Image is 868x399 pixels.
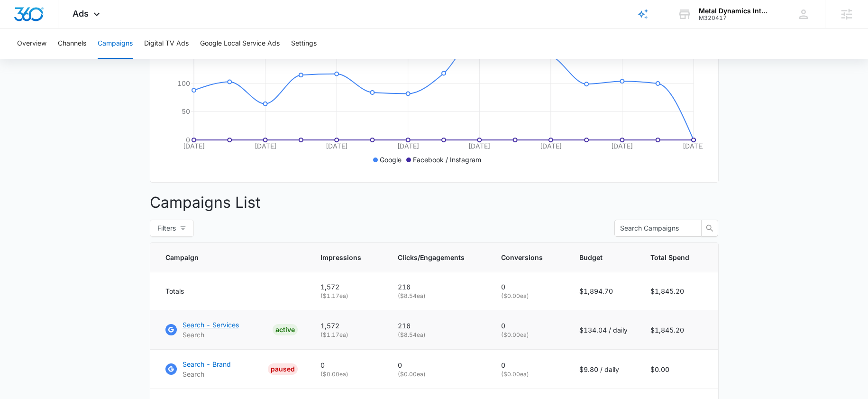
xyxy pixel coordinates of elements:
span: Conversions [501,252,543,262]
p: 0 [398,360,478,370]
button: Campaigns [98,28,133,59]
div: account name [699,7,768,15]
td: $0.00 [639,350,718,389]
p: ( $8.54 ea) [398,292,478,300]
p: ( $8.54 ea) [398,331,478,339]
p: ( $0.00 ea) [501,292,557,300]
p: Search [183,330,239,340]
span: Ads [73,9,89,19]
p: ( $0.00 ea) [501,370,557,379]
p: $134.04 / daily [579,325,628,335]
span: search [702,224,718,232]
span: Clicks/Engagements [398,252,465,262]
tspan: 50 [182,107,190,115]
div: PAUSED [268,363,298,375]
img: Google Ads [165,363,177,375]
p: 216 [398,282,478,292]
tspan: [DATE] [539,142,561,150]
p: Search - Brand [183,359,231,369]
button: Overview [17,28,46,59]
button: Settings [291,28,317,59]
p: Search [183,369,231,379]
p: 0 [320,360,375,370]
button: Filters [150,220,194,237]
p: Campaigns List [150,191,719,214]
tspan: [DATE] [683,142,704,150]
a: Google AdsSearch - BrandSearchPAUSED [165,359,298,379]
tspan: 100 [177,79,190,87]
tspan: [DATE] [254,142,276,150]
div: ACTIVE [273,324,298,335]
div: Totals [165,286,298,296]
p: Google [380,155,402,165]
p: Search - Services [183,320,239,330]
span: Budget [579,252,614,262]
p: Facebook / Instagram [413,155,481,165]
span: Total Spend [650,252,689,262]
p: ( $0.00 ea) [320,370,375,379]
tspan: 150 [177,51,190,59]
p: 0 [501,321,557,331]
p: 1,572 [320,321,375,331]
span: Campaign [165,252,284,262]
p: $9.80 / daily [579,364,628,374]
img: Google Ads [165,324,177,335]
tspan: [DATE] [611,142,633,150]
td: $1,845.20 [639,272,718,310]
p: $1,894.70 [579,286,628,296]
span: Impressions [320,252,361,262]
div: account id [699,15,768,21]
p: ( $0.00 ea) [398,370,478,379]
tspan: [DATE] [183,142,205,150]
p: 0 [501,360,557,370]
input: Search Campaigns [620,223,688,233]
tspan: [DATE] [397,142,419,150]
a: Google AdsSearch - ServicesSearchACTIVE [165,320,298,340]
tspan: [DATE] [468,142,490,150]
tspan: 0 [186,136,190,144]
p: 1,572 [320,282,375,292]
button: Google Local Service Ads [200,28,280,59]
p: ( $1.17 ea) [320,331,375,339]
p: ( $0.00 ea) [501,331,557,339]
button: search [701,220,718,237]
tspan: [DATE] [326,142,347,150]
td: $1,845.20 [639,310,718,350]
p: ( $1.17 ea) [320,292,375,300]
p: 0 [501,282,557,292]
button: Digital TV Ads [144,28,189,59]
button: Channels [58,28,86,59]
span: Filters [157,223,176,233]
p: 216 [398,321,478,331]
